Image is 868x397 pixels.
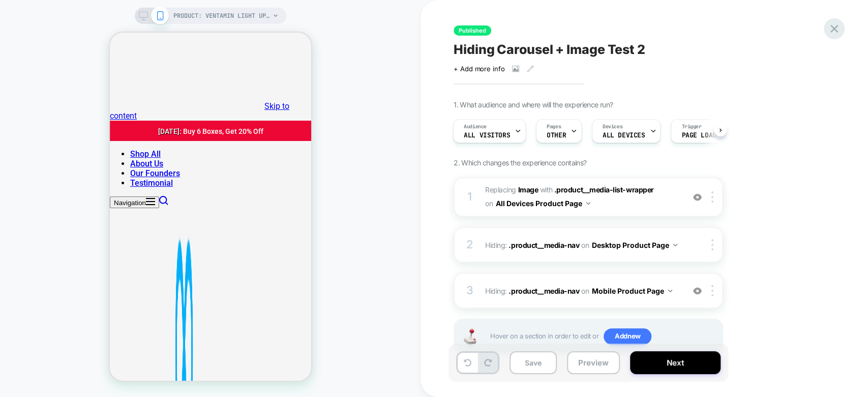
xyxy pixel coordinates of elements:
span: Audience [464,123,487,130]
span: .product__media-nav [508,287,579,295]
span: ALL DEVICES [603,132,645,139]
button: Mobile Product Page [592,283,672,298]
span: Pages [547,123,561,130]
span: WITH [540,185,553,194]
span: on [581,285,589,297]
span: Replacing [485,185,538,194]
img: Joystick [460,329,480,345]
span: on [581,239,589,251]
div: 1 [465,187,475,207]
span: Hiding : [485,283,679,298]
div: 3 [465,280,475,301]
span: + Add more info [454,65,504,73]
span: Page Load [681,132,716,139]
img: crossed eye [693,287,702,295]
span: .product__media-nav [508,241,579,249]
button: Desktop Product Page [592,238,677,252]
b: Image [518,185,538,194]
button: Preview [567,351,620,374]
a: Search [49,165,58,175]
img: down arrow [586,202,590,205]
span: Devices [603,123,622,130]
a: Our Founders [20,136,70,146]
span: All Visitors [464,132,510,139]
span: OTHER [547,132,566,139]
span: : Buy 6 Boxes, Get 20% Off [70,95,154,103]
a: About Us [20,126,53,136]
span: Hiding Carousel + Image Test 2 [454,42,645,57]
button: All Devices Product Page [496,196,590,211]
img: crossed eye [693,193,702,202]
img: down arrow [673,244,677,246]
img: close [711,239,713,250]
img: close [711,285,713,296]
a: Testimonial [20,146,63,155]
span: Add new [604,328,651,345]
span: [DATE] [48,95,70,103]
span: Trigger [681,123,701,130]
span: Hiding : [485,238,679,252]
button: Save [510,351,557,374]
span: 2. Which changes the experience contains? [454,158,586,167]
div: 2 [465,235,475,255]
span: 1. What audience and where will the experience run? [454,100,613,109]
img: close [711,191,713,203]
a: Shop All [20,117,51,126]
span: .product__media-list-wrapper [554,185,654,194]
span: Hover on a section in order to edit or [490,328,717,345]
button: Next [630,351,721,374]
img: down arrow [668,290,672,292]
span: Navigation [4,166,36,174]
span: on [485,197,493,210]
span: Published [454,25,491,36]
span: PRODUCT: Ventamin Light Up: Doctor-Formulated Oral Skincare [173,8,270,24]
